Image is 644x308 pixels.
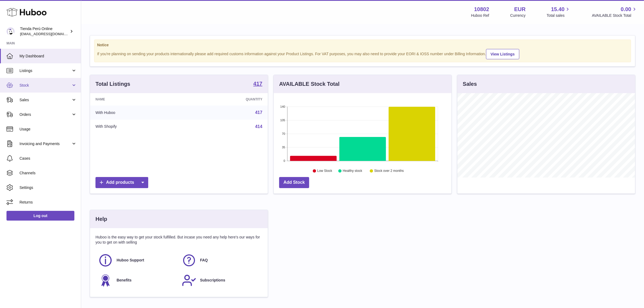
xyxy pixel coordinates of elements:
span: Huboo Support [117,258,144,263]
h3: Sales [463,80,477,88]
a: 417 [253,81,262,87]
text: Stock over 2 months [374,169,404,173]
span: Invoicing and Payments [19,141,71,146]
span: Subscriptions [200,278,225,283]
span: Returns [19,200,77,205]
text: 70 [282,132,285,135]
text: Low Stock [317,169,332,173]
span: 15.40 [551,6,564,13]
div: Huboo Ref [471,13,489,18]
img: internalAdmin-10802@internal.huboo.com [6,27,15,35]
text: 0 [283,159,285,162]
a: Log out [6,211,74,221]
span: [EMAIL_ADDRESS][DOMAIN_NAME] [20,32,80,36]
div: If you're planning on sending your products internationally please add required customs informati... [97,48,628,59]
strong: EUR [514,6,526,13]
span: Listings [19,68,71,73]
span: Orders [19,112,71,117]
a: Subscriptions [182,273,260,288]
h3: AVAILABLE Stock Total [279,80,339,88]
span: My Dashboard [19,54,77,59]
strong: 10802 [474,6,489,13]
h3: Total Listings [95,80,130,88]
h3: Help [95,215,107,223]
span: Settings [19,185,77,190]
span: Channels [19,171,77,176]
a: 414 [255,124,262,129]
a: View Listings [486,49,519,59]
a: 0.00 AVAILABLE Stock Total [592,6,638,18]
td: With Shopify [90,120,186,134]
span: Usage [19,127,77,132]
a: FAQ [182,253,260,268]
span: Sales [19,97,71,103]
a: Benefits [98,273,176,288]
strong: Notice [97,42,628,48]
p: Huboo is the easy way to get your stock fulfilled. But incase you need any help here's our ways f... [95,235,262,245]
th: Name [90,93,186,106]
div: Tienda Perú Online [20,26,69,37]
span: FAQ [200,258,208,263]
a: Add Stock [279,177,309,188]
span: Stock [19,83,71,88]
text: Healthy stock [343,169,362,173]
td: With Huboo [90,106,186,120]
a: 417 [255,110,262,115]
span: Total sales [547,13,571,18]
strong: 417 [253,81,262,86]
text: 105 [280,119,285,122]
th: Quantity [186,93,268,106]
text: 140 [280,105,285,108]
a: 15.40 Total sales [547,6,571,18]
a: Huboo Support [98,253,176,268]
span: 0.00 [621,6,631,13]
span: AVAILABLE Stock Total [592,13,638,18]
text: 35 [282,146,285,149]
span: Benefits [117,278,131,283]
span: Cases [19,156,77,161]
a: Add products [95,177,148,188]
div: Currency [510,13,526,18]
